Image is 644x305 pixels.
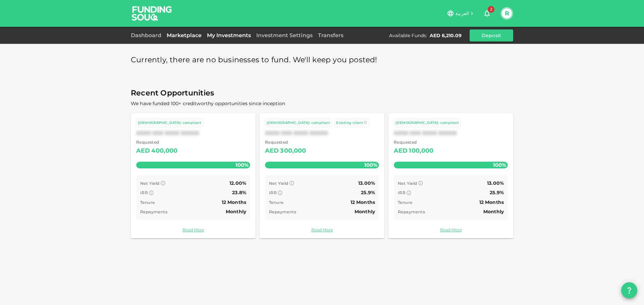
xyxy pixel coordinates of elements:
[394,227,508,233] a: Read More
[470,29,513,42] button: Deposit
[394,130,508,136] div: XXXX XXX XXXX XXXXX
[269,209,296,214] span: Repayments
[358,180,375,186] span: 13.00%
[315,32,346,39] a: Transfers
[131,100,285,106] span: We have funded 100+ creditworthy opportunities since inception
[267,120,330,126] div: [DEMOGRAPHIC_DATA]-compliant
[479,199,504,205] span: 12 Months
[131,113,256,238] a: [DEMOGRAPHIC_DATA]-compliantXXXX XXX XXXX XXXXX Requested AED400,000100% Net Yield 12.00% IRR 23....
[336,121,363,125] span: Existing client
[136,146,150,156] div: AED
[140,190,148,195] span: IRR
[483,209,504,215] span: Monthly
[136,139,178,146] span: Requested
[260,113,384,238] a: [DEMOGRAPHIC_DATA]-compliant Existing clientXXXX XXX XXXX XXXXX Requested AED300,000100% Net Yiel...
[394,139,434,146] span: Requested
[502,8,512,18] button: R
[222,199,246,205] span: 12 Months
[430,32,462,39] div: AED 6,210.09
[455,10,469,16] span: العربية
[389,32,427,39] div: Available Funds :
[232,189,246,196] span: 23.8%
[140,181,160,186] span: Net Yield
[388,113,513,238] a: [DEMOGRAPHIC_DATA]-compliantXXXX XXX XXXX XXXXX Requested AED100,000100% Net Yield 13.00% IRR 25....
[269,200,283,205] span: Tenure
[254,32,315,39] a: Investment Settings
[355,209,375,215] span: Monthly
[164,32,204,39] a: Marketplace
[269,181,288,186] span: Net Yield
[480,7,494,20] button: 2
[265,227,379,233] a: Read More
[131,54,377,67] span: Currently, there are no businesses to fund. We'll keep you posted!
[265,130,379,136] div: XXXX XXX XXXX XXXXX
[491,160,508,170] span: 100%
[265,146,279,156] div: AED
[488,6,494,13] span: 2
[269,190,277,195] span: IRR
[226,209,246,215] span: Monthly
[398,181,417,186] span: Net Yield
[140,200,155,205] span: Tenure
[363,160,379,170] span: 100%
[395,120,459,126] div: [DEMOGRAPHIC_DATA]-compliant
[138,120,201,126] div: [DEMOGRAPHIC_DATA]-compliant
[131,87,513,100] span: Recent Opportunities
[204,32,254,39] a: My Investments
[151,146,177,156] div: 400,000
[398,190,406,195] span: IRR
[361,189,375,196] span: 25.9%
[394,146,408,156] div: AED
[409,146,433,156] div: 100,000
[136,130,250,136] div: XXXX XXX XXXX XXXXX
[621,282,637,298] button: question
[398,209,425,214] span: Repayments
[234,160,250,170] span: 100%
[398,200,412,205] span: Tenure
[280,146,306,156] div: 300,000
[490,189,504,196] span: 25.9%
[131,32,164,39] a: Dashboard
[229,180,246,186] span: 12.00%
[265,139,306,146] span: Requested
[487,180,504,186] span: 13.00%
[136,227,250,233] a: Read More
[140,209,167,214] span: Repayments
[351,199,375,205] span: 12 Months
